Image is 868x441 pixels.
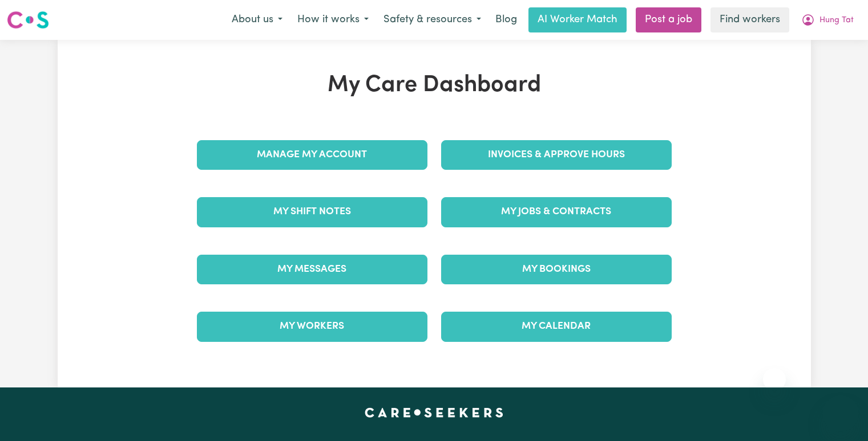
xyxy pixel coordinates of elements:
button: Safety & resources [376,8,488,32]
a: My Workers [197,312,427,341]
a: My Calendar [441,312,672,341]
button: How it works [290,8,376,32]
iframe: Close message [763,368,786,391]
a: Blog [488,7,524,32]
a: Careseekers logo [7,7,49,33]
a: Find workers [710,7,789,32]
a: Careseekers home page [365,408,503,417]
a: My Bookings [441,255,672,284]
a: Invoices & Approve Hours [441,140,672,170]
a: Post a job [636,7,701,32]
a: My Shift Notes [197,197,427,227]
span: Hung Tat [819,14,854,27]
iframe: Button to launch messaging window [822,395,859,432]
a: Manage My Account [197,140,427,170]
a: My Jobs & Contracts [441,197,672,227]
button: My Account [794,8,861,32]
button: About us [224,8,290,32]
h1: My Care Dashboard [190,72,679,99]
img: Careseekers logo [7,10,49,30]
a: My Messages [197,255,427,284]
a: AI Worker Match [528,7,627,32]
